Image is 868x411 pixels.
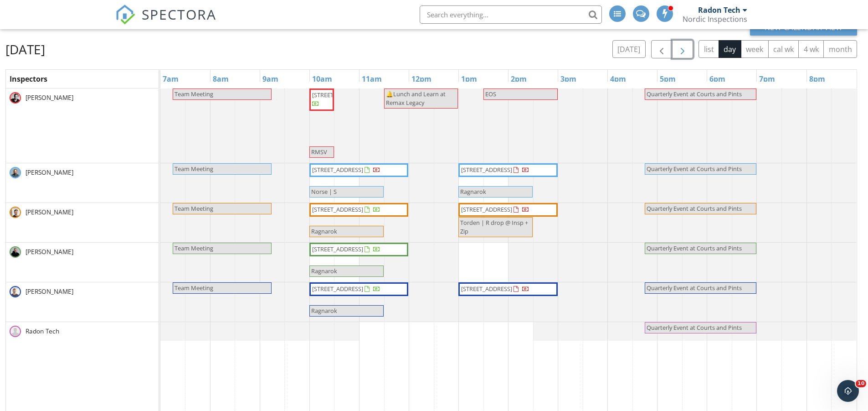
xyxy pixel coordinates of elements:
[142,5,216,24] span: SPECTORA
[672,40,693,59] button: Next day
[175,165,213,173] span: Team Meeting
[115,5,135,25] img: The Best Home Inspection Software - Spectora
[612,40,646,58] button: [DATE]
[459,72,479,86] a: 1pm
[651,40,673,59] button: Previous day
[311,187,337,196] span: Norse | S
[115,12,216,31] a: SPECTORA
[10,246,21,258] img: ben_zerr_2021.jpg2.jpg
[160,72,181,86] a: 7am
[24,168,75,177] span: [PERSON_NAME]
[24,327,61,336] span: Radon Tech
[175,204,213,213] span: Team Meeting
[461,285,512,293] span: [STREET_ADDRESS]
[707,72,728,86] a: 6pm
[175,244,213,252] span: Team Meeting
[741,40,769,58] button: week
[698,5,740,15] div: Radon Tech
[310,72,334,86] a: 10am
[757,72,777,86] a: 7pm
[460,219,528,235] span: Torden | R drop @ Insp + Zip
[10,167,21,178] img: benappel2.png
[312,205,363,213] span: [STREET_ADDRESS]
[823,40,857,58] button: month
[5,40,45,58] h2: [DATE]
[312,285,363,293] span: [STREET_ADDRESS]
[647,165,742,173] span: Quarterly Event at Courts and Pints
[798,40,824,58] button: 4 wk
[657,72,678,86] a: 5pm
[719,40,741,58] button: day
[24,247,75,256] span: [PERSON_NAME]
[409,72,434,86] a: 12pm
[312,91,363,99] span: [STREET_ADDRESS]
[420,5,602,24] input: Search everything...
[312,245,363,253] span: [STREET_ADDRESS]
[175,284,213,292] span: Team Meeting
[647,90,742,98] span: Quarterly Event at Courts and Pints
[311,148,327,156] span: RMSV
[837,380,859,402] iframe: Intercom live chat
[647,244,742,252] span: Quarterly Event at Courts and Pints
[508,72,529,86] a: 2pm
[10,207,21,218] img: thumbnail_nordic__29a1584.jpg
[699,40,719,58] button: list
[647,204,742,213] span: Quarterly Event at Courts and Pints
[856,380,866,387] span: 10
[461,205,512,213] span: [STREET_ADDRESS]
[10,92,21,104] img: nordichomeinsp0002rt.jpg
[311,227,337,235] span: Ragnarok
[10,74,47,84] span: Inspectors
[311,267,337,275] span: Ragnarok
[175,90,213,98] span: Team Meeting
[485,90,496,98] span: EOS
[608,72,628,86] a: 4pm
[10,286,21,297] img: thumbnail_nordic_29a1592.jpg
[24,93,75,102] span: [PERSON_NAME]
[24,287,75,296] span: [PERSON_NAME]
[460,187,486,196] span: Ragnarok
[807,72,827,86] a: 8pm
[311,307,337,315] span: Ragnarok
[386,90,446,107] span: 🔔Lunch and Learn at Remax Legacy
[647,284,742,292] span: Quarterly Event at Courts and Pints
[10,326,21,337] img: default-user-f0147aede5fd5fa78ca7ade42f37bd4542148d508eef1c3d3ea960f66861d68b.jpg
[683,15,747,24] div: Nordic Inspections
[558,72,579,86] a: 3pm
[211,72,231,86] a: 8am
[768,40,799,58] button: cal wk
[260,72,281,86] a: 9am
[360,72,384,86] a: 11am
[461,166,512,174] span: [STREET_ADDRESS]
[647,323,742,332] span: Quarterly Event at Courts and Pints
[24,208,75,217] span: [PERSON_NAME]
[312,166,363,174] span: [STREET_ADDRESS]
